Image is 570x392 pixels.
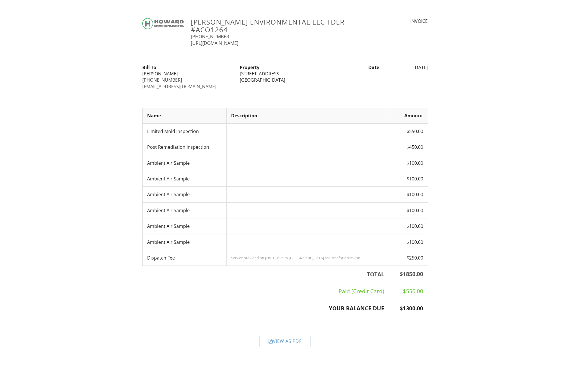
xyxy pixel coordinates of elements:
td: $100.00 [389,155,428,171]
span: Ambient Air Sample [147,191,190,198]
td: $100.00 [389,202,428,218]
div: INVOICE [361,18,428,24]
a: [URL][DOMAIN_NAME] [191,40,238,46]
strong: Bill To [142,64,156,71]
span: Ambient Air Sample [147,223,190,229]
span: Limited Mold Inspection [147,128,199,134]
th: $1850.00 [389,266,428,283]
th: Description [226,108,389,123]
span: Ambient Air Sample [147,207,190,214]
td: $100.00 [389,171,428,187]
span: Ambient Air Sample [147,176,190,182]
td: $100.00 [389,234,428,250]
td: $100.00 [389,218,428,234]
span: Ambient Air Sample [147,160,190,166]
div: View as PDF [259,336,311,346]
a: [EMAIL_ADDRESS][DOMAIN_NAME] [142,83,216,90]
span: Dispatch Fee [147,255,175,261]
div: [GEOGRAPHIC_DATA] [240,77,330,83]
span: Ambient Air Sample [147,239,190,245]
td: $550.00 [389,123,428,139]
th: TOTAL [142,266,389,283]
td: $250.00 [389,250,428,266]
div: Service provided on [DATE] due to [GEOGRAPHIC_DATA] request for a site visit [231,256,385,260]
th: Name [142,108,226,123]
a: View as PDF [259,339,311,346]
td: $100.00 [389,187,428,202]
img: HE%20Color%20logo.png [142,18,184,29]
div: [DATE] [383,64,431,71]
span: Post Remediation Inspection [147,144,209,150]
td: Paid (Credit Card) [142,283,389,300]
th: Amount [389,108,428,123]
th: $1300.00 [389,300,428,317]
div: [PERSON_NAME] [142,71,233,77]
th: YOUR BALANCE DUE [142,300,389,317]
div: [STREET_ADDRESS] [240,71,330,77]
a: [PHONE_NUMBER] [142,77,182,83]
td: $550.00 [389,283,428,300]
td: $450.00 [389,139,428,155]
h3: [PERSON_NAME] Environmental LLC TDLR #ACO1264 [191,18,355,33]
strong: Property [240,64,259,71]
div: Date [334,64,383,71]
a: [PHONE_NUMBER] [191,33,231,40]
